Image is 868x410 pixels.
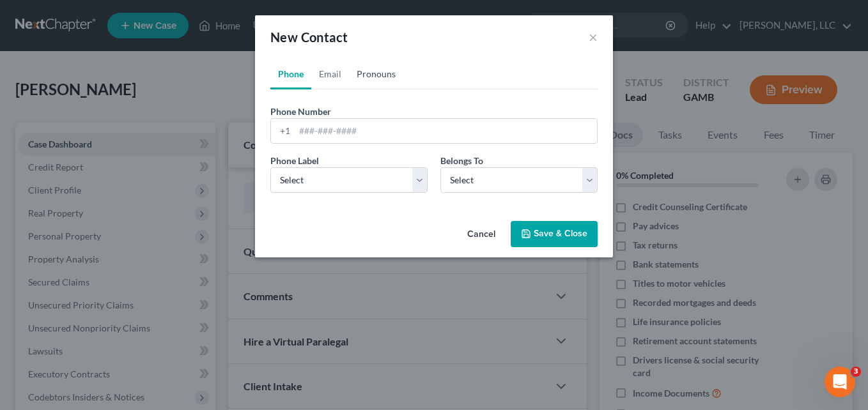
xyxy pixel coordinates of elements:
[311,59,349,89] a: Email
[440,155,483,166] span: Belongs To
[270,29,348,45] span: New Contact
[271,119,295,143] div: +1
[349,59,403,89] a: Pronouns
[511,221,598,248] button: Save & Close
[270,155,319,166] span: Phone Label
[825,367,855,397] iframe: Intercom live chat
[270,106,331,117] span: Phone Number
[851,367,861,377] span: 3
[270,59,311,89] a: Phone
[589,29,598,45] button: ×
[457,222,506,248] button: Cancel
[295,119,597,143] input: ###-###-####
